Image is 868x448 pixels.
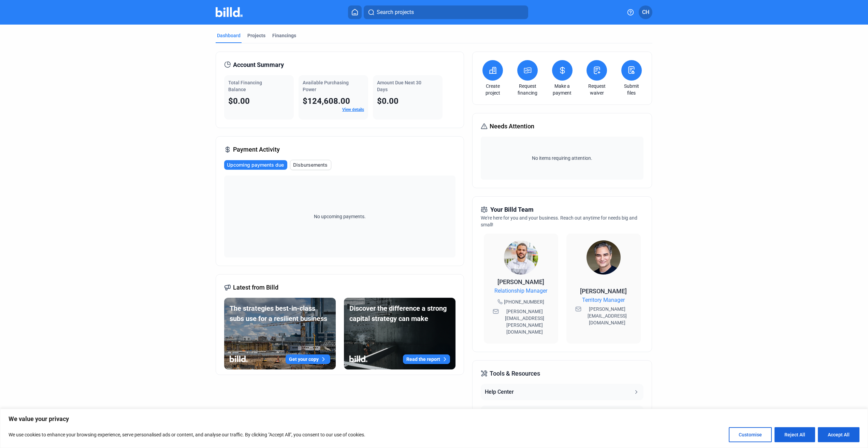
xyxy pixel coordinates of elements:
[349,303,450,324] div: Discover the difference a strong capital strategy can make
[729,427,772,442] button: Customise
[309,213,370,220] span: No upcoming payments.
[364,5,528,19] button: Search projects
[233,283,278,292] span: Latest from Billd
[481,384,643,400] button: Help Center
[303,80,349,92] span: Available Purchasing Power
[775,427,815,442] button: Reject All
[516,83,539,96] a: Request financing
[224,160,287,170] button: Upcoming payments due
[490,122,534,131] span: Needs Attention
[497,278,544,285] span: [PERSON_NAME]
[228,80,262,92] span: Total Financing Balance
[377,8,414,16] span: Search projects
[587,240,621,275] img: Territory Manager
[286,354,330,364] button: Get your copy
[483,155,640,162] span: No items requiring attention.
[272,32,296,39] div: Financings
[490,369,540,378] span: Tools & Resources
[247,32,265,39] div: Projects
[494,287,547,295] span: Relationship Manager
[481,83,505,96] a: Create project
[290,160,331,170] button: Disbursements
[228,96,250,106] span: $0.00
[642,8,649,16] span: CH
[485,388,514,396] div: Help Center
[342,107,364,112] a: View details
[639,5,652,19] button: CH
[504,298,544,305] span: [PHONE_NUMBER]
[403,354,450,364] button: Read the report
[377,80,421,92] span: Amount Due Next 30 Days
[481,215,637,227] span: We're here for you and your business. Reach out anytime for needs big and small!
[227,162,284,168] span: Upcoming payments due
[620,83,643,96] a: Submit files
[303,96,350,106] span: $124,608.00
[583,306,632,326] span: [PERSON_NAME][EMAIL_ADDRESS][DOMAIN_NAME]
[377,96,399,106] span: $0.00
[818,427,859,442] button: Accept All
[293,162,328,168] span: Disbursements
[550,83,574,96] a: Make a payment
[481,406,643,422] button: Resource Center
[9,431,365,439] p: We use cookies to enhance your browsing experience, serve personalised ads or content, and analys...
[216,7,243,17] img: Billd Company Logo
[500,308,549,335] span: [PERSON_NAME][EMAIL_ADDRESS][PERSON_NAME][DOMAIN_NAME]
[233,60,284,70] span: Account Summary
[580,288,627,295] span: [PERSON_NAME]
[504,240,538,275] img: Relationship Manager
[585,83,609,96] a: Request waiver
[233,145,280,154] span: Payment Activity
[9,415,859,423] p: We value your privacy
[490,205,534,214] span: Your Billd Team
[217,32,241,39] div: Dashboard
[230,303,330,324] div: The strategies best-in-class subs use for a resilient business
[582,296,625,304] span: Territory Manager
